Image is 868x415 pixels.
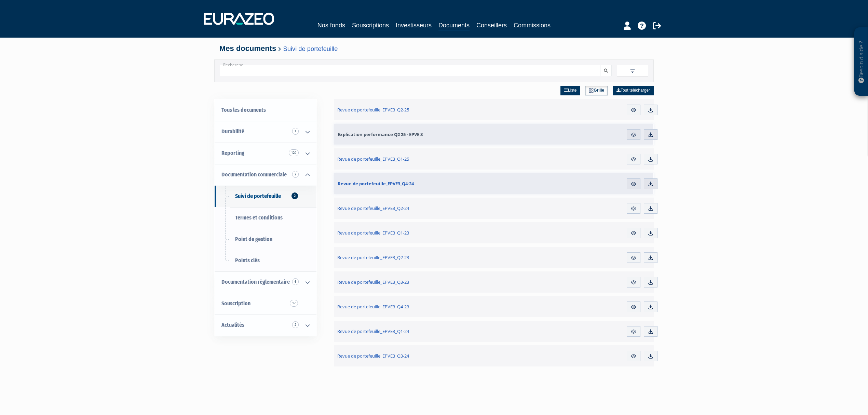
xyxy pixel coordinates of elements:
[630,205,637,212] img: eye.svg
[334,296,535,317] a: Revue de portefeuille_EPVE3_Q4-23
[215,229,316,250] a: Point de gestion
[215,271,316,293] a: Documentation règlementaire 6
[283,45,338,52] a: Suivi de portefeuille
[334,148,535,170] a: Revue de portefeuille_EPVE3_Q1-25
[337,230,409,236] span: Revue de portefeuille_EPVE3_Q1-23
[337,279,409,285] span: Revue de portefeuille_EPVE3_Q3-23
[215,314,316,336] a: Actualités 2
[292,128,299,135] span: 1
[337,156,409,162] span: Revue de portefeuille_EPVE3_Q1-25
[648,304,654,310] img: download.svg
[630,132,637,138] img: eye.svg
[221,128,244,135] span: Durabilité
[337,254,409,260] span: Revue de portefeuille_EPVE3_Q2-23
[648,329,654,335] img: download.svg
[334,198,535,219] a: Revue de portefeuille_EPVE3_Q2-24
[220,65,600,76] input: Recherche
[317,21,345,30] a: Nos fonds
[334,345,535,366] a: Revue de portefeuille_EPVE3_Q3-24
[235,214,283,221] span: Termes et conditions
[204,13,274,25] img: 1732889491-logotype_eurazeo_blanc_rvb.png
[215,164,316,186] a: Documentation commerciale 2
[290,300,298,307] span: 17
[221,322,244,328] span: Actualités
[630,107,637,113] img: eye.svg
[338,131,423,137] span: Explication performance Q2 25 - EPVE 3
[630,279,637,285] img: eye.svg
[630,304,637,310] img: eye.svg
[334,222,535,243] a: Revue de portefeuille_EPVE3_Q1-23
[352,21,389,30] a: Souscriptions
[589,88,594,93] img: grid.svg
[334,124,535,145] a: Explication performance Q2 25 - EPVE 3
[338,180,414,187] span: Revue de portefeuille_EPVE3_Q4-24
[857,31,865,93] p: Besoin d'aide ?
[337,107,409,113] span: Revue de portefeuille_EPVE3_Q2-25
[334,173,535,194] a: Revue de portefeuille_EPVE3_Q4-24
[235,236,272,242] span: Point de gestion
[337,328,409,334] span: Revue de portefeuille_EPVE3_Q1-24
[215,186,316,207] a: Suivi de portefeuille2
[221,150,244,156] span: Reporting
[337,304,409,310] span: Revue de portefeuille_EPVE3_Q4-23
[215,121,316,143] a: Durabilité 1
[396,21,432,30] a: Investisseurs
[648,230,654,236] img: download.svg
[337,353,409,359] span: Revue de portefeuille_EPVE3_Q3-24
[630,353,637,359] img: eye.svg
[334,247,535,268] a: Revue de portefeuille_EPVE3_Q2-23
[585,86,608,95] a: Grille
[221,171,287,178] span: Documentation commerciale
[215,250,316,271] a: Points clés
[648,156,654,162] img: download.svg
[514,21,551,30] a: Commissions
[215,99,316,121] a: Tous les documents
[630,181,637,187] img: eye.svg
[648,107,654,113] img: download.svg
[334,99,535,120] a: Revue de portefeuille_EPVE3_Q2-25
[560,86,580,95] a: Liste
[235,257,260,264] span: Points clés
[337,205,409,211] span: Revue de portefeuille_EPVE3_Q2-24
[648,353,654,359] img: download.svg
[648,132,654,138] img: download.svg
[289,149,299,156] span: 120
[292,278,299,285] span: 6
[629,68,636,74] img: filter.svg
[292,321,299,328] span: 2
[334,321,535,342] a: Revue de portefeuille_EPVE3_Q1-24
[334,271,535,293] a: Revue de portefeuille_EPVE3_Q3-23
[221,300,250,307] span: Souscription
[613,86,654,95] a: Tout télécharger
[630,156,637,162] img: eye.svg
[215,207,316,229] a: Termes et conditions
[476,21,507,30] a: Conseillers
[215,143,316,164] a: Reporting 120
[438,21,470,31] a: Documents
[291,192,298,199] span: 2
[219,44,649,53] h4: Mes documents
[648,255,654,261] img: download.svg
[648,279,654,285] img: download.svg
[648,205,654,212] img: download.svg
[630,230,637,236] img: eye.svg
[648,181,654,187] img: download.svg
[221,279,290,285] span: Documentation règlementaire
[215,293,316,314] a: Souscription17
[630,329,637,335] img: eye.svg
[292,171,299,178] span: 2
[630,255,637,261] img: eye.svg
[235,193,281,199] span: Suivi de portefeuille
